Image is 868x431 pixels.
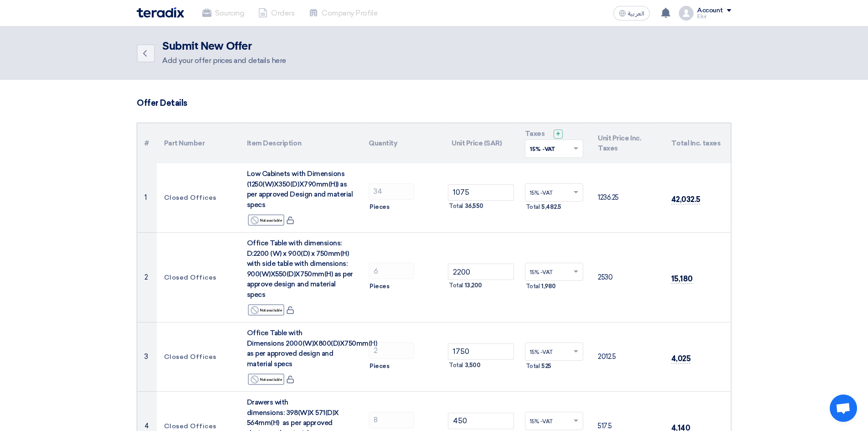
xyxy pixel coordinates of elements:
td: 1236.25 [591,163,664,233]
input: Unit Price [448,264,514,280]
input: Unit Price [448,413,514,429]
span: Total [526,362,540,371]
span: 13,200 [465,281,482,290]
td: 1 [137,163,157,233]
th: # [137,123,157,163]
span: + [556,130,560,138]
ng-select: VAT [525,183,584,202]
span: Office Table with Dimensions 2000(W)X800(D)X750mm(H) as per approved design and material specs [247,329,377,368]
span: العربية [628,10,644,17]
td: Closed Offices [157,233,240,322]
div: Add your offer prices and details here [162,55,286,66]
span: 3,500 [465,361,481,370]
ng-select: VAT [525,412,584,430]
h2: Submit New Offer [162,40,286,53]
span: 42,032.5 [671,195,700,204]
div: Open chat [830,395,857,422]
ng-select: VAT [525,343,584,361]
span: Low Cabinets with Dimensions (1250(W)X350(D)X790mm(H)) as per approved Design and material specs [247,170,353,209]
span: 1,980 [541,282,556,291]
th: Total Inc. taxes [664,123,731,163]
input: Unit Price [448,184,514,201]
span: 4,025 [671,354,691,363]
td: Closed Offices [157,163,240,233]
h3: Offer Details [137,98,731,108]
img: profile_test.png [679,6,693,21]
div: Not available [248,304,284,316]
span: Pieces [370,203,389,212]
div: Elsir [697,14,731,19]
input: Unit Price [448,343,514,360]
th: Quantity [361,123,444,163]
span: Pieces [370,362,389,371]
td: 2012.5 [591,322,664,392]
th: Item Description [240,123,362,163]
td: 3 [137,322,157,392]
th: Part Number [157,123,240,163]
span: Total [449,281,463,290]
span: Office Table with dimensions: D:2200 (W) x 900(D) x 750mm(H) with side table with dimensions: 900... [247,239,353,299]
td: Closed Offices [157,322,240,392]
td: 2 [137,233,157,322]
span: 36,550 [465,202,483,211]
div: Not available [248,214,284,226]
input: RFQ_STEP1.ITEMS.2.AMOUNT_TITLE [369,343,414,359]
span: 525 [541,362,551,371]
th: Unit Price Inc. Taxes [591,123,664,163]
th: Unit Price (SAR) [444,123,518,163]
div: Account [697,7,723,15]
span: Total [526,203,540,212]
input: RFQ_STEP1.ITEMS.2.AMOUNT_TITLE [369,183,414,200]
span: Total [449,202,463,211]
input: RFQ_STEP1.ITEMS.2.AMOUNT_TITLE [369,412,414,428]
span: Pieces [370,282,389,291]
ng-select: VAT [525,263,584,281]
td: 2530 [591,233,664,322]
th: Taxes [518,123,591,163]
button: العربية [613,6,650,21]
img: Teradix logo [137,7,184,18]
input: RFQ_STEP1.ITEMS.2.AMOUNT_TITLE [369,263,414,279]
span: 5,482.5 [541,203,561,212]
div: Not available [248,374,284,385]
span: 15,180 [671,274,693,284]
span: Total [526,282,540,291]
span: Total [449,361,463,370]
